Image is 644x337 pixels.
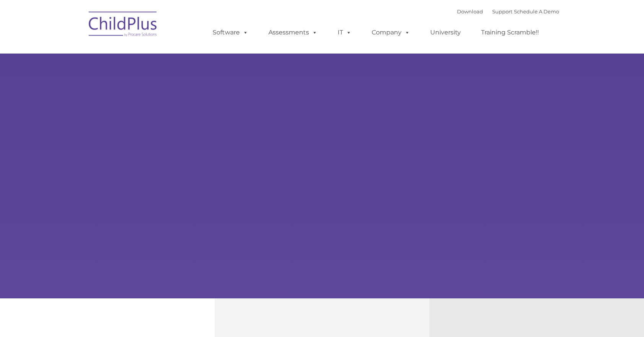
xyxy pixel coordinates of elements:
a: Software [205,25,256,40]
font: | [457,8,559,15]
a: Company [364,25,418,40]
a: Download [457,8,483,15]
a: Support [492,8,512,15]
img: ChildPlus by Procare Solutions [85,6,161,44]
a: Assessments [261,25,325,40]
a: IT [330,25,359,40]
a: Training Scramble!! [473,25,546,40]
a: University [423,25,468,40]
a: Schedule A Demo [514,8,559,15]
